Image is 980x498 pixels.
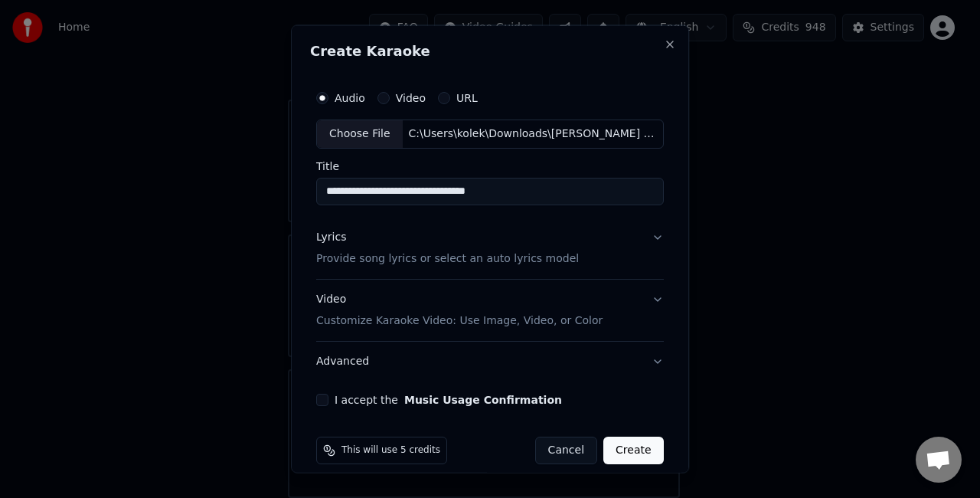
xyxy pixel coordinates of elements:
[341,444,440,456] span: This will use 5 credits
[396,93,426,103] label: Video
[316,217,664,278] button: LyricsProvide song lyrics or select an auto lyrics model
[316,229,346,244] div: Lyrics
[317,120,403,148] div: Choose File
[316,251,579,266] p: Provide song lyrics or select an auto lyrics model
[310,44,670,58] h2: Create Karaoke
[456,93,478,103] label: URL
[335,93,365,103] label: Audio
[316,341,664,381] button: Advanced
[603,436,664,464] button: Create
[535,436,597,464] button: Cancel
[403,126,663,142] div: C:\Users\kolek\Downloads\[PERSON_NAME] M1 BV +1 ([DOMAIN_NAME]).mp3
[335,394,562,405] label: I accept the
[316,160,664,171] label: Title
[404,394,562,405] button: I accept the
[316,291,603,328] div: Video
[316,313,603,328] p: Customize Karaoke Video: Use Image, Video, or Color
[316,279,664,340] button: VideoCustomize Karaoke Video: Use Image, Video, or Color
